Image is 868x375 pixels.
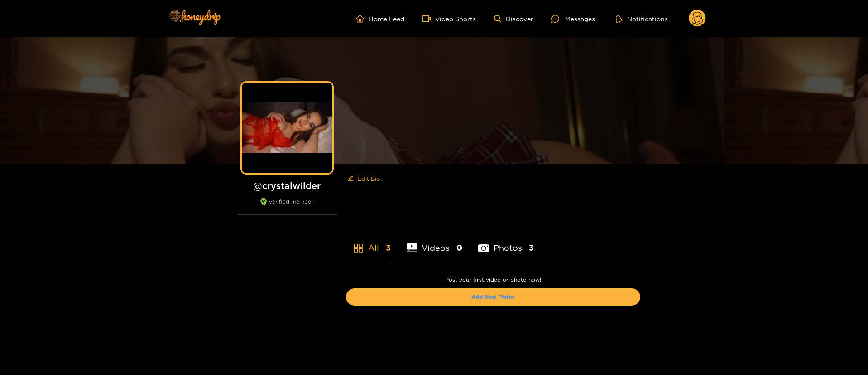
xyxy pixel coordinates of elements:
[478,222,534,263] li: Photos
[529,242,534,253] span: 3
[346,288,640,306] button: Add New Photo
[357,174,380,183] span: Edit Bio
[471,294,514,300] a: Add New Photo
[494,15,533,23] a: Discover
[237,180,337,191] h1: @ crystalwilder
[613,14,671,23] button: Notifications
[551,14,595,24] div: Messages
[237,198,337,215] div: verified member
[456,242,462,253] span: 0
[356,15,369,23] span: home
[353,243,364,253] span: appstore
[346,171,382,186] button: editEdit Bio
[346,222,391,263] li: All
[422,15,476,23] a: Video Shorts
[348,175,354,182] span: edit
[356,15,404,23] a: Home Feed
[422,15,435,23] span: video-camera
[407,222,463,263] li: Videos
[346,277,640,283] p: Post your first video or photo now!
[386,242,391,253] span: 3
